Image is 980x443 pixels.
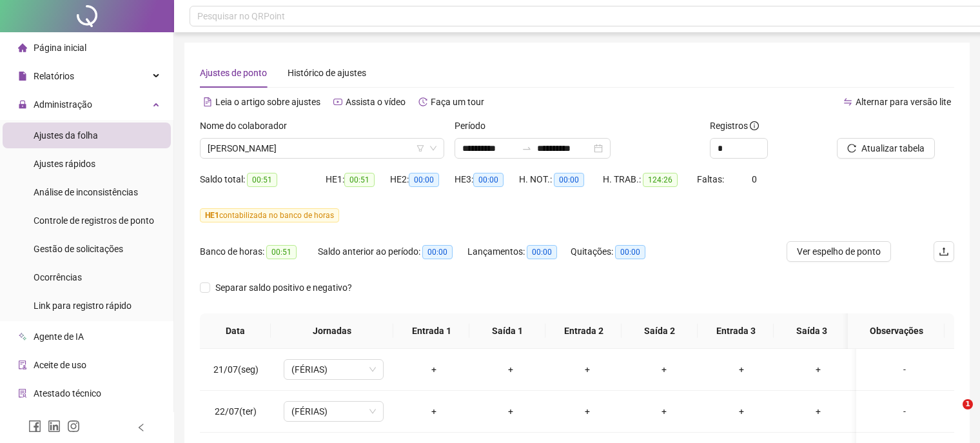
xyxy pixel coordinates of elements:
span: to [522,143,532,153]
div: HE 2: [390,172,455,187]
div: + [713,404,769,418]
span: 00:51 [266,245,297,259]
th: Jornadas [271,313,393,349]
span: Ver espelho de ponto [797,244,881,259]
span: 00:00 [527,245,557,259]
span: history [418,97,427,106]
div: H. NOT.: [519,172,603,187]
span: solution [18,389,27,398]
span: Análise de inconsistências [34,187,138,197]
span: Observações [858,324,934,338]
span: 22/07(ter) [215,406,257,417]
span: Faça um tour [431,97,484,107]
span: Separar saldo positivo e negativo? [210,281,357,295]
div: Saldo anterior ao período: [318,244,467,259]
span: WESLEY GONCALVES PEREIRA [208,139,436,158]
div: - [867,362,943,377]
iframe: Intercom live chat [936,399,967,430]
span: upload [939,246,949,257]
span: Aceite de uso [34,360,86,370]
span: swap [843,97,852,106]
span: Atestado técnico [34,388,101,399]
div: + [406,404,462,418]
span: contabilizada no banco de horas [200,208,339,222]
span: Ocorrências [34,272,82,282]
span: Controle de registros de ponto [34,215,154,226]
span: Registros [710,119,759,133]
button: Atualizar tabela [837,138,935,159]
div: + [406,362,462,377]
div: + [790,362,846,377]
span: 00:00 [473,173,504,187]
span: 124:26 [643,173,678,187]
span: Histórico de ajustes [288,68,366,78]
span: file-text [203,97,212,106]
span: HE 1 [205,211,219,220]
div: + [636,362,692,377]
span: youtube [333,97,342,106]
div: + [482,362,538,377]
th: Saída 2 [622,313,698,349]
span: Leia o artigo sobre ajustes [215,97,320,107]
button: Ver espelho de ponto [787,241,891,262]
div: + [482,404,538,418]
th: Entrada 3 [698,313,774,349]
span: Administração [34,99,92,110]
th: Observações [848,313,945,349]
span: Ajustes da folha [34,130,98,141]
label: Período [455,119,494,133]
span: info-circle [750,121,759,130]
span: audit [18,360,27,369]
span: left [137,423,146,432]
span: Gestão de solicitações [34,244,123,254]
span: 21/07(seg) [213,364,259,375]
div: + [713,362,769,377]
span: Link para registro rápido [34,300,132,311]
div: + [636,404,692,418]
div: + [560,362,616,377]
span: 00:00 [422,245,453,259]
span: 1 [963,399,973,409]
span: home [18,43,27,52]
span: Atualizar tabela [861,141,925,155]
span: Alternar para versão lite [856,97,951,107]
div: HE 1: [326,172,390,187]
div: Saldo total: [200,172,326,187]
label: Nome do colaborador [200,119,295,133]
div: Banco de horas: [200,244,318,259]
span: (FÉRIAS) [291,402,376,421]
div: Quitações: [571,244,665,259]
div: Lançamentos: [467,244,571,259]
span: Assista o vídeo [346,97,406,107]
span: file [18,72,27,81]
span: Ajustes de ponto [200,68,267,78]
th: Entrada 1 [393,313,469,349]
span: filter [416,144,424,152]
th: Data [200,313,271,349]
span: Agente de IA [34,331,84,342]
span: (FÉRIAS) [291,360,376,379]
span: instagram [67,420,80,433]
span: 00:00 [554,173,584,187]
span: Relatórios [34,71,74,81]
th: Entrada 2 [545,313,622,349]
span: 0 [752,174,757,184]
span: facebook [28,420,41,433]
span: 00:00 [409,173,439,187]
div: H. TRAB.: [603,172,697,187]
span: Página inicial [34,43,86,53]
div: - [867,404,943,418]
div: + [790,404,846,418]
th: Saída 3 [774,313,850,349]
th: Saída 1 [469,313,545,349]
div: HE 3: [455,172,519,187]
span: reload [847,144,856,153]
span: Faltas: [697,174,726,184]
span: Ajustes rápidos [34,159,95,169]
span: linkedin [48,420,61,433]
span: lock [18,100,27,109]
div: + [560,404,616,418]
span: swap-right [522,143,532,153]
span: 00:51 [344,173,375,187]
span: 00:51 [247,173,277,187]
